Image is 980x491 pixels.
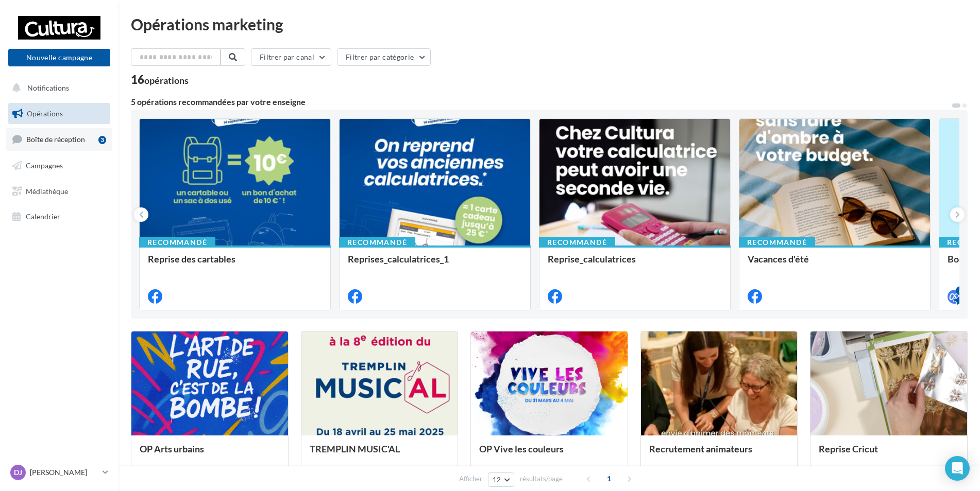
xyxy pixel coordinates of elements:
span: Boîte de réception [26,135,85,144]
div: opérations [144,76,189,85]
span: 1 [601,470,617,487]
div: Recommandé [539,237,615,248]
div: Recommandé [139,237,215,248]
a: Calendrier [6,206,112,227]
div: Reprise_calculatrices [548,254,722,274]
button: Filtrer par canal [251,48,331,66]
a: DJ [PERSON_NAME] [8,463,110,482]
span: Opérations [27,109,63,118]
div: TREMPLIN MUSIC'AL [310,444,450,464]
div: Recommandé [739,237,815,248]
div: 5 opérations recommandées par votre enseigne [131,98,951,106]
span: Afficher [459,474,482,484]
span: Calendrier [26,212,60,221]
div: 16 [131,74,189,85]
div: OP Vive les couleurs [479,444,619,464]
button: Nouvelle campagne [8,49,110,66]
div: 3 [98,136,106,144]
div: Open Intercom Messenger [945,456,970,481]
div: Reprise des cartables [148,254,322,274]
span: DJ [14,467,22,478]
div: Recrutement animateurs [649,444,789,464]
a: Campagnes [6,155,112,177]
div: 4 [956,286,965,295]
div: Vacances d'été [748,254,922,274]
span: Campagnes [26,161,63,170]
div: Opérations marketing [131,16,968,32]
span: Médiathèque [26,186,68,195]
div: Reprise Cricut [819,444,959,464]
span: Notifications [27,83,69,92]
a: Médiathèque [6,181,112,202]
button: Filtrer par catégorie [337,48,431,66]
span: résultats/page [520,474,563,484]
div: Recommandé [339,237,415,248]
a: Opérations [6,103,112,125]
button: 12 [488,472,514,487]
div: Reprises_calculatrices_1 [348,254,522,274]
button: Notifications [6,77,108,99]
span: 12 [493,476,501,484]
p: [PERSON_NAME] [30,467,98,478]
a: Boîte de réception3 [6,128,112,150]
div: OP Arts urbains [140,444,280,464]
